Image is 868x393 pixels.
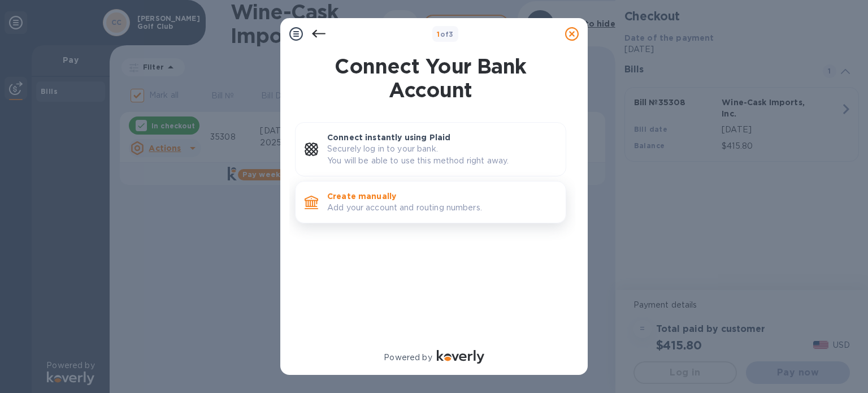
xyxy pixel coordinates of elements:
p: Securely log in to your bank. You will be able to use this method right away. [327,143,557,167]
p: Connect instantly using Plaid [327,132,557,143]
p: Powered by [384,352,432,364]
span: 1 [437,30,440,38]
p: Create manually [327,191,557,202]
h1: Connect Your Bank Account [290,54,571,102]
p: Add your account and routing numbers. [327,202,557,214]
b: of 3 [437,30,454,38]
img: Logo [437,350,484,364]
